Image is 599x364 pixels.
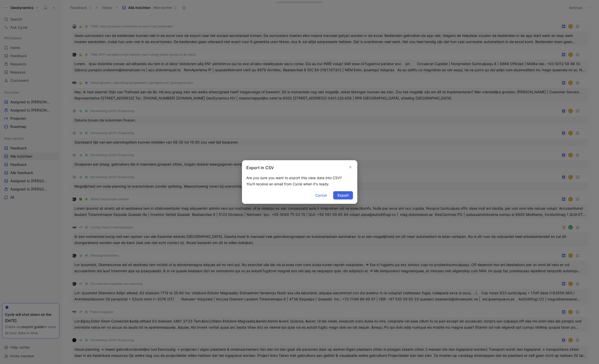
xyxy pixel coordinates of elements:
[338,192,349,198] span: Export
[246,175,353,187] div: Are you sure you want to export this view data into CSV? You'll receive an email from Cycle when ...
[311,191,331,199] button: Cancel
[315,192,327,198] span: Cancel
[246,165,274,171] h2: Export in CSV
[333,191,353,199] button: Export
